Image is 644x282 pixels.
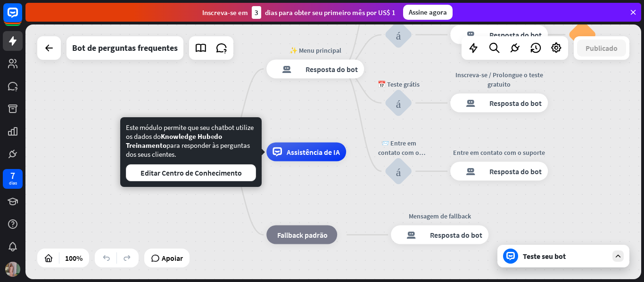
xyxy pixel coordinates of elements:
[396,97,401,109] font: bloco_entrada_do_usuário
[211,132,214,141] font: e
[140,168,242,177] font: Editar Centro de Conhecimento
[287,147,340,157] font: Assistência de IA
[289,46,341,54] font: ✨ Menu principal
[523,251,566,261] font: Teste seu bot
[409,8,447,16] font: Assine agora
[489,98,542,108] font: Resposta do bot
[378,139,425,166] font: 📨 Entre em contato com o suporte
[126,164,256,181] button: Editar Centro de Conhecimento
[453,148,545,157] font: Entre em contato com o suporte
[456,167,485,176] font: resposta do bot de bloco
[126,123,254,141] font: Este módulo permite que seu chatbot utilize os dados do
[397,230,425,240] font: resposta do bot de bloco
[378,80,420,89] font: 📅 Teste grátis
[577,40,626,56] button: Publicado
[72,36,178,60] div: Bot de perguntas frequentes
[162,253,183,263] font: Apoiar
[430,230,482,240] font: Resposta do bot
[489,30,542,40] font: Resposta do bot
[305,64,358,73] font: Resposta do bot
[65,253,83,263] font: 100%
[161,132,211,141] font: Knowledge Hub
[255,8,258,17] font: 3
[10,169,15,181] font: 7
[455,71,543,89] font: Inscreva-se / Prolongue o teste gratuito
[489,167,542,176] font: Resposta do bot
[126,141,250,159] font: para responder às perguntas dos seus clientes.
[8,4,36,32] button: Abra o widget de bate-papo do LiveChat
[72,42,178,53] font: Bot de perguntas frequentes
[456,98,485,108] font: resposta do bot de bloco
[202,8,248,17] font: Inscreva-se em
[3,169,23,189] a: 7 dias
[409,212,471,220] font: Mensagem de fallback
[586,43,618,53] font: Publicado
[396,29,401,40] font: bloco_entrada_do_usuário
[396,165,401,177] font: bloco_entrada_do_usuário
[9,180,17,186] font: dias
[272,64,301,73] font: resposta do bot de bloco
[265,8,396,17] font: dias para obter seu primeiro mês por US$ 1
[456,30,485,40] font: resposta do bot de bloco
[277,230,328,240] font: Fallback padrão
[126,132,222,150] font: do Treinamento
